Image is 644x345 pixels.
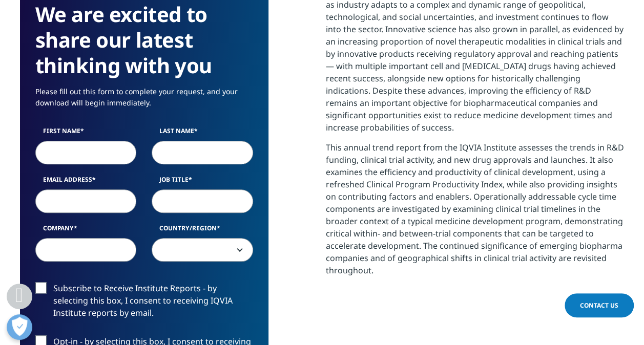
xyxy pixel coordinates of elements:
[35,224,137,238] label: Company
[565,293,634,317] a: Contact Us
[152,224,253,238] label: Country/Region
[7,314,32,340] button: Open Preferences
[35,282,253,325] label: Subscribe to Receive Institute Reports - by selecting this box, I consent to receiving IQVIA Inst...
[35,175,137,189] label: Email Address
[580,301,618,310] span: Contact Us
[35,86,253,116] p: Please fill out this form to complete your request, and your download will begin immediately.
[326,141,625,284] p: This annual trend report from the IQVIA Institute assesses the trends in R&D funding, clinical tr...
[35,126,137,141] label: First Name
[152,126,253,141] label: Last Name
[35,2,253,78] h3: We are excited to share our latest thinking with you
[152,175,253,189] label: Job Title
